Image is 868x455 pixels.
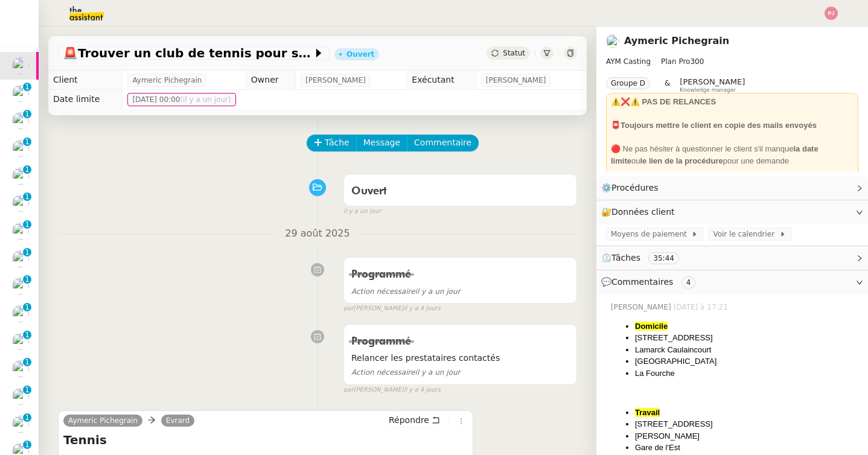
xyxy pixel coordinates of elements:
span: Répondre [389,414,429,426]
div: ⚙️Procédures [596,176,868,200]
span: [PERSON_NAME] [611,302,674,313]
nz-badge-sup: 1 [23,413,31,422]
nz-tag: 35:44 [648,252,679,264]
span: 29 août 2025 [275,226,359,242]
img: users%2FC9SBsJ0duuaSgpQFj5LgoEX8n0o2%2Favatar%2Fec9d51b8-9413-4189-adfb-7be4d8c96a3c [12,388,29,405]
div: Ouvert [346,51,374,58]
span: il y a 4 jours [404,304,441,314]
a: Aymeric Pichegrain [624,35,729,46]
span: Plan Pro [661,57,690,66]
p: 1 [25,192,30,203]
div: 📮 [611,119,854,132]
p: 1 [25,303,30,314]
td: Date limite [48,90,123,109]
span: Statut [503,49,525,57]
span: Ouvert [351,186,387,197]
span: Commentaire [414,136,471,150]
strong: Domicile [635,322,668,331]
td: Exécutant [407,71,476,90]
img: users%2FC9SBsJ0duuaSgpQFj5LgoEX8n0o2%2Favatar%2Fec9d51b8-9413-4189-adfb-7be4d8c96a3c [12,85,29,102]
td: Owner [246,71,295,90]
nz-badge-sup: 1 [23,192,31,201]
p: 1 [25,441,30,451]
span: Message [363,136,400,150]
p: 1 [25,110,30,121]
span: 🔐 [601,205,680,219]
button: Message [356,135,407,151]
img: users%2FC9SBsJ0duuaSgpQFj5LgoEX8n0o2%2Favatar%2Fec9d51b8-9413-4189-adfb-7be4d8c96a3c [12,278,29,294]
span: Action nécessaire [351,368,415,377]
span: il y a un jour [351,287,460,296]
img: users%2FC9SBsJ0duuaSgpQFj5LgoEX8n0o2%2Favatar%2Fec9d51b8-9413-4189-adfb-7be4d8c96a3c [12,168,29,185]
span: (il y a un jour) [180,95,231,104]
span: Programmé [351,269,411,280]
span: Action nécessaire [351,287,415,296]
img: users%2FC9SBsJ0duuaSgpQFj5LgoEX8n0o2%2Favatar%2Fec9d51b8-9413-4189-adfb-7be4d8c96a3c [12,223,29,240]
nz-badge-sup: 1 [23,358,31,366]
span: il y a un jour [351,368,460,377]
small: [PERSON_NAME] [343,385,441,395]
nz-tag: Groupe D [606,77,650,89]
p: 1 [25,275,30,286]
span: [PERSON_NAME] [680,77,745,86]
a: Aymeric Pichegrain [63,415,142,426]
app-user-label: Knowledge manager [680,77,745,93]
nz-badge-sup: 1 [23,441,31,449]
p: 1 [25,165,30,176]
span: & [665,77,670,93]
span: Données client [611,207,675,217]
span: Programmé [351,336,411,347]
span: 300 [690,57,704,66]
div: 🔐Données client [596,200,868,224]
p: 1 [25,138,30,148]
img: users%2FC9SBsJ0duuaSgpQFj5LgoEX8n0o2%2Favatar%2Fec9d51b8-9413-4189-adfb-7be4d8c96a3c [12,305,29,322]
nz-badge-sup: 1 [23,165,31,174]
span: Moyens de paiement [611,228,691,240]
span: 🚨 [63,46,78,60]
span: 💬 [601,277,700,287]
li: [PERSON_NAME] [635,430,858,442]
li: [GEOGRAPHIC_DATA] [635,355,858,367]
img: users%2FSoHiyPZ6lTh48rkksBJmVXB4Fxh1%2Favatar%2F784cdfc3-6442-45b8-8ed3-42f1cc9271a4 [12,360,29,377]
p: 1 [25,413,30,424]
span: Tâche [325,136,349,150]
li: [STREET_ADDRESS] [635,332,858,344]
nz-badge-sup: 1 [23,386,31,394]
nz-tag: 4 [681,276,696,288]
strong: le lien de la procédure [640,156,723,165]
span: Procédures [611,183,659,192]
img: users%2F1PNv5soDtMeKgnH5onPMHqwjzQn1%2Favatar%2Fd0f44614-3c2d-49b8-95e9-0356969fcfd1 [12,57,29,74]
span: ⚙️ [601,181,664,195]
td: Client [48,71,123,90]
span: Trouver un club de tennis pour septembre [63,47,313,59]
p: 1 [25,331,30,342]
div: 🔴 Ne pas hésiter à questionner le client s'il manque ou pour une demande [611,143,854,167]
h4: Tennis [63,431,468,448]
strong: la date limite [611,144,819,165]
button: Répondre [385,413,444,427]
li: Lamarck Caulaincourt [635,344,858,356]
strong: ⚠️❌⚠️ PAS DE RELANCES [611,97,716,106]
span: il y a un jour [343,206,381,217]
p: 1 [25,248,30,259]
nz-badge-sup: 1 [23,220,31,229]
nz-badge-sup: 1 [23,110,31,118]
img: svg [825,7,838,20]
p: 1 [25,358,30,369]
img: users%2FW4OQjB9BRtYK2an7yusO0WsYLsD3%2Favatar%2F28027066-518b-424c-8476-65f2e549ac29 [12,195,29,212]
span: Tâches [611,253,640,262]
nz-badge-sup: 1 [23,331,31,339]
strong: Toujours mettre le client en copie des mails envoyés [621,121,817,130]
li: Gare de l'Est [635,442,858,454]
span: AYM Casting [606,57,651,66]
span: Relancer les prestataires contactés [351,351,569,365]
span: [DATE] à 17:21 [674,302,730,313]
p: 1 [25,220,30,231]
strong: Travail [635,408,660,417]
nz-badge-sup: 1 [23,303,31,311]
nz-badge-sup: 1 [23,275,31,284]
img: users%2FC9SBsJ0duuaSgpQFj5LgoEX8n0o2%2Favatar%2Fec9d51b8-9413-4189-adfb-7be4d8c96a3c [12,112,29,129]
img: users%2FC9SBsJ0duuaSgpQFj5LgoEX8n0o2%2Favatar%2Fec9d51b8-9413-4189-adfb-7be4d8c96a3c [12,250,29,267]
li: [STREET_ADDRESS] [635,418,858,430]
span: par [343,385,354,395]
